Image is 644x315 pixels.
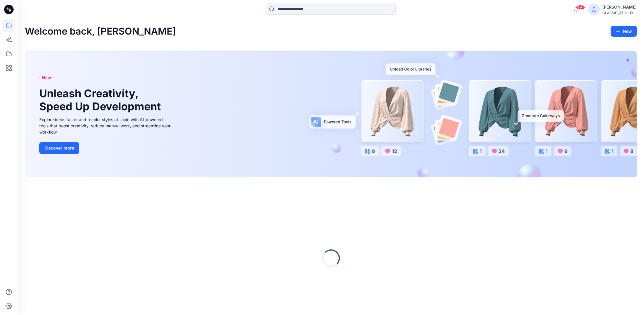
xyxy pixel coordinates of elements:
[39,116,172,135] div: Explore ideas faster and recolor styles at scale with AI-powered tools that boost creativity, red...
[611,26,637,37] button: New
[39,142,79,154] button: Discover more
[602,4,637,11] div: [PERSON_NAME]
[39,87,163,113] h1: Unleash Creativity, Speed Up Development
[42,74,51,81] span: New
[576,5,585,10] span: 99+
[592,7,596,12] svg: avatar
[39,142,172,154] a: Discover more
[25,26,176,37] h2: Welcome back, [PERSON_NAME]
[602,11,637,15] div: CLASSIC_ATHLUX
